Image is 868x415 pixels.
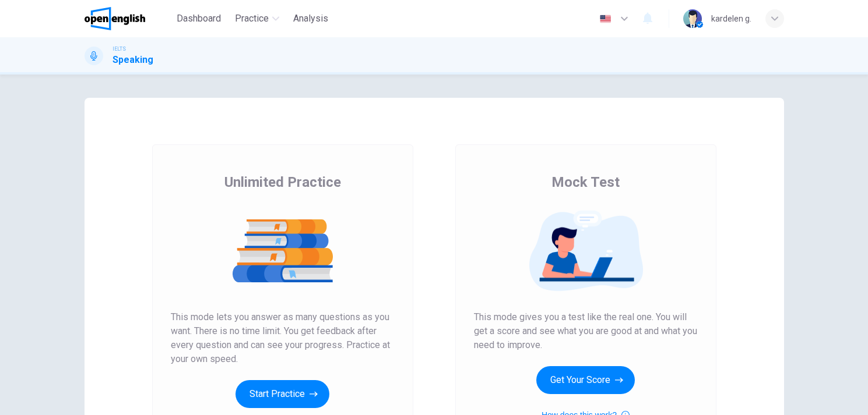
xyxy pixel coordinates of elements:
button: Practice [230,8,284,29]
a: OpenEnglish logo [85,7,173,30]
span: Analysis [293,12,328,26]
span: Mock Test [551,173,620,191]
span: This mode gives you a test like the real one. You will get a score and see what you are good at a... [474,310,698,352]
span: Practice [235,12,269,26]
span: Dashboard [177,12,221,26]
button: Start Practice [236,380,329,408]
button: Dashboard [172,8,226,29]
span: This mode lets you answer as many questions as you want. There is no time limit. You get feedback... [171,310,395,366]
button: Analysis [289,8,333,29]
button: Get Your Score [536,366,635,394]
h1: Speaking [113,53,153,67]
span: IELTS [113,45,126,53]
span: Unlimited Practice [224,173,341,191]
img: Profile picture [683,9,702,28]
img: OpenEnglish logo [85,7,146,30]
div: kardelen g. [711,12,751,26]
img: en [598,15,613,23]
